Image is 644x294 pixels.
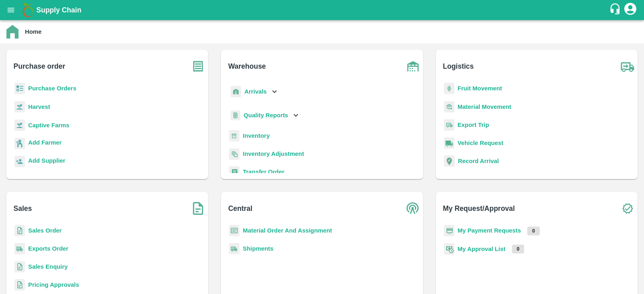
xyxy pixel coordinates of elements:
b: Logistics [443,61,474,72]
img: vehicle [444,137,454,149]
div: Quality Reports [229,107,300,124]
img: sales [14,225,25,237]
a: My Payment Requests [458,227,521,234]
img: soSales [188,198,208,218]
img: shipments [229,243,239,255]
b: Supply Chain [36,6,81,14]
img: fruit [444,83,454,94]
a: Shipments [243,245,273,252]
img: farmer [14,138,25,149]
a: Purchase Orders [28,85,76,92]
b: Arrivals [244,88,266,95]
a: Material Order And Assignment [243,227,332,234]
img: central [403,198,423,218]
a: Vehicle Request [458,140,504,146]
b: Add Supplier [28,157,65,164]
b: Warehouse [228,61,266,72]
img: centralMaterial [229,225,239,237]
a: Sales Enquiry [28,263,68,270]
a: Supply Chain [36,4,609,16]
img: purchase [188,56,208,76]
b: Home [25,29,41,35]
b: My Request/Approval [443,203,515,214]
img: warehouse [403,56,423,76]
b: Sales [14,203,32,214]
img: check [617,198,638,218]
div: customer-support [609,3,623,17]
img: supplier [14,156,25,167]
b: Add Farmer [28,139,62,146]
img: delivery [444,119,454,131]
p: 0 [527,227,540,235]
img: home [6,25,19,39]
img: shipments [14,243,25,255]
img: inventory [229,148,239,160]
img: reciept [14,83,25,94]
a: Inventory [243,133,270,139]
b: Purchase order [14,61,65,72]
a: Harvest [28,104,50,110]
img: logo [20,2,36,18]
div: Arrivals [229,83,279,101]
img: whArrival [231,86,241,98]
button: open drawer [2,1,20,19]
a: Exports Order [28,245,68,252]
img: whInventory [229,130,239,142]
b: Quality Reports [244,112,288,118]
img: qualityReport [231,110,240,120]
p: 0 [512,245,524,253]
a: Export Trip [458,122,489,128]
a: Inventory Adjustment [243,151,304,157]
img: approval [444,243,454,255]
a: Record Arrival [458,158,499,164]
a: Material Movement [458,104,512,110]
a: Add Farmer [28,138,62,149]
img: truck [617,56,638,76]
a: My Approval List [458,246,506,252]
img: whTransfer [229,166,239,178]
a: Captive Farms [28,122,69,129]
img: sales [14,279,25,291]
img: material [444,101,454,113]
a: Add Supplier [28,156,65,167]
a: Pricing Approvals [28,282,79,288]
a: Transfer Order [243,169,284,175]
a: Fruit Movement [458,85,502,92]
b: Central [228,203,252,214]
img: sales [14,261,25,273]
img: recordArrival [444,155,455,167]
a: Sales Order [28,227,62,234]
img: payment [444,225,454,237]
img: harvest [14,119,25,131]
div: account of current user [623,2,638,18]
img: harvest [14,101,25,113]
